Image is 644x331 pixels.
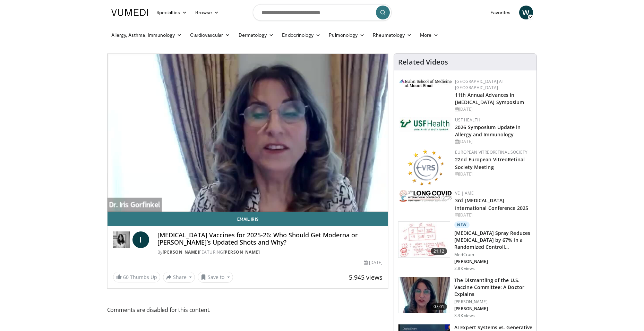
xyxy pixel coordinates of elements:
[398,277,450,313] img: bf90d3d8-5314-48e2-9a88-53bc2fed6b7a.150x105_q85_crop-smart_upscale.jpg
[253,4,392,21] input: Search topics, interventions
[398,58,448,66] h4: Related Videos
[152,6,191,19] a: Specialties
[364,260,383,266] div: [DATE]
[113,272,160,282] a: 60 Thumbs Up
[398,221,532,271] a: 21:12 New [MEDICAL_DATA] Spray Reduces [MEDICAL_DATA] by 67% in a Randomized Controll… MedCram [P...
[455,117,480,123] a: USF Health
[454,277,532,298] h3: The Dismantling of the U.S. Vaccine Committee: A Doctor Explains
[454,230,532,251] h3: [MEDICAL_DATA] Spray Reduces [MEDICAL_DATA] by 67% in a Randomized Controll…
[223,249,260,255] a: [PERSON_NAME]
[398,277,532,319] a: 07:01 The Dismantling of the U.S. Vaccine Committee: A Doctor Explains [PERSON_NAME] [PERSON_NAME...
[431,248,447,255] span: 21:12
[108,212,388,226] a: Email Iris
[455,156,525,170] a: 22nd European VitreoRetinal Society Meeting
[113,231,130,248] img: Dr. Iris Gorfinkel
[400,117,452,132] img: 6ba8804a-8538-4002-95e7-a8f8012d4a11.png.150x105_q85_autocrop_double_scale_upscale_version-0.2.jpg
[407,149,444,186] img: ee0f788f-b72d-444d-91fc-556bb330ec4c.png.150x105_q85_autocrop_double_scale_upscale_version-0.2.png
[349,273,383,281] span: 5,945 views
[454,259,532,264] p: [PERSON_NAME]
[455,78,504,91] a: [GEOGRAPHIC_DATA] at [GEOGRAPHIC_DATA]
[123,274,129,280] span: 60
[455,171,531,177] div: [DATE]
[163,249,199,255] a: [PERSON_NAME]
[486,6,515,19] a: Favorites
[278,28,325,42] a: Endocrinology
[455,197,528,211] a: 3rd [MEDICAL_DATA] International Conference 2025
[454,313,475,319] p: 3.3K views
[191,6,223,19] a: Browse
[454,266,475,271] p: 2.8K views
[157,249,383,255] div: By FEATURING
[454,306,532,312] p: [PERSON_NAME]
[107,305,389,314] span: Comments are disabled for this content.
[398,222,450,258] img: 500bc2c6-15b5-4613-8fa2-08603c32877b.150x105_q85_crop-smart_upscale.jpg
[454,299,532,305] p: [PERSON_NAME]
[431,303,447,310] span: 07:01
[455,138,531,145] div: [DATE]
[198,272,233,283] button: Save to
[108,54,388,212] video-js: Video Player
[400,79,452,87] img: 3aa743c9-7c3f-4fab-9978-1464b9dbe89c.png.150x105_q85_autocrop_double_scale_upscale_version-0.2.jpg
[454,221,470,228] p: New
[163,272,195,283] button: Share
[519,6,533,19] a: W
[416,28,443,42] a: More
[369,28,416,42] a: Rheumatology
[186,28,234,42] a: Cardiovascular
[157,231,383,246] h4: [MEDICAL_DATA] Vaccines for 2025-26: Who Should Get Moderna or [PERSON_NAME]’s Updated Shots and ...
[455,124,521,138] a: 2026 Symposium Update in Allergy and Immunology
[455,106,531,112] div: [DATE]
[400,190,452,202] img: a2792a71-925c-4fc2-b8ef-8d1b21aec2f7.png.150x105_q85_autocrop_double_scale_upscale_version-0.2.jpg
[111,9,148,16] img: VuMedi Logo
[325,28,369,42] a: Pulmonology
[455,212,531,218] div: [DATE]
[455,190,474,196] a: VE | AME
[234,28,278,42] a: Dermatology
[107,28,186,42] a: Allergy, Asthma, Immunology
[455,92,524,105] a: 11th Annual Advances in [MEDICAL_DATA] Symposium
[132,231,149,248] a: I
[454,252,532,257] p: MedCram
[455,149,527,155] a: European VitreoRetinal Society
